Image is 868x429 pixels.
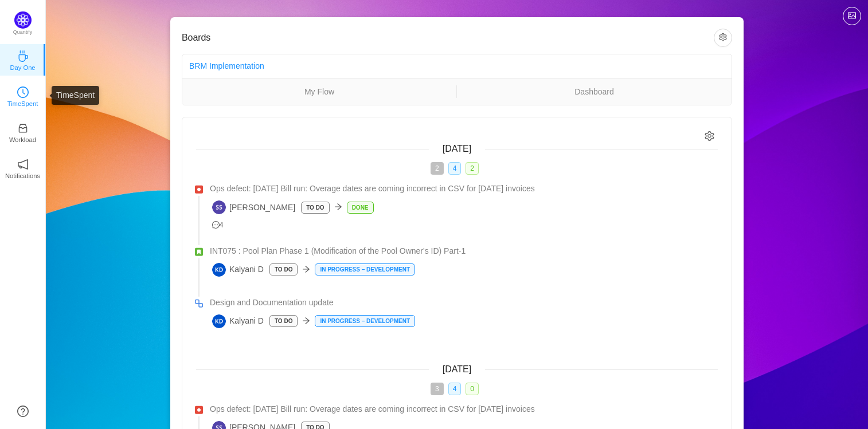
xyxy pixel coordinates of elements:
[212,314,264,328] span: Kalyani D
[212,263,264,277] span: Kalyani D
[443,144,471,154] span: [DATE]
[13,29,33,37] p: Quantify
[302,202,329,213] p: To Do
[17,54,29,65] a: icon: coffeeDay One
[466,162,479,175] span: 2
[843,7,861,25] button: icon: picture
[431,383,444,395] span: 3
[270,316,297,326] p: To Do
[212,221,220,229] i: icon: message
[315,264,415,275] p: In Progress – Development
[17,50,29,62] i: icon: coffee
[7,99,38,109] p: TimeSpent
[17,90,29,101] a: icon: clock-circleTimeSpent
[448,383,462,395] span: 4
[210,245,718,257] a: INT075 : Pool Plan Phase 1 (Modification of the Pool Owner's ID) Part-1
[210,183,535,195] span: Ops defect: [DATE] Bill run: Overage dates are coming incorrect in CSV for [DATE] invoices
[17,126,29,137] a: icon: inboxWorkload
[17,162,29,174] a: icon: notificationNotifications
[210,183,718,195] a: Ops defect: [DATE] Bill run: Overage dates are coming incorrect in CSV for [DATE] invoices
[5,171,40,181] p: Notifications
[17,159,29,170] i: icon: notification
[17,123,29,134] i: icon: inbox
[210,297,718,309] a: Design and Documentation update
[270,264,297,275] p: To Do
[705,131,714,141] i: icon: setting
[14,11,32,29] img: Quantify
[210,403,535,415] span: Ops defect: [DATE] Bill run: Overage dates are coming incorrect in CSV for [DATE] invoices
[210,245,466,257] span: INT075 : Pool Plan Phase 1 (Modification of the Pool Owner's ID) Part-1
[315,316,415,326] p: In Progress – Development
[10,62,35,73] p: Day One
[443,364,471,374] span: [DATE]
[182,32,714,44] h3: Boards
[189,61,264,70] a: BRM Implementation
[302,265,310,273] i: icon: arrow-right
[457,85,732,98] a: Dashboard
[431,162,444,175] span: 2
[210,403,718,415] a: Ops defect: [DATE] Bill run: Overage dates are coming incorrect in CSV for [DATE] invoices
[212,314,226,328] img: KD
[212,200,226,214] img: SS
[212,200,295,214] span: [PERSON_NAME]
[212,221,224,229] span: 4
[212,263,226,277] img: KD
[466,383,479,395] span: 0
[17,406,29,417] a: icon: question-circle
[347,202,373,213] p: Done
[9,135,36,145] p: Workload
[182,85,456,98] a: My Flow
[334,203,342,211] i: icon: arrow-right
[302,317,310,325] i: icon: arrow-right
[210,297,334,309] span: Design and Documentation update
[448,162,462,175] span: 4
[17,86,29,98] i: icon: clock-circle
[714,29,732,47] button: icon: setting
